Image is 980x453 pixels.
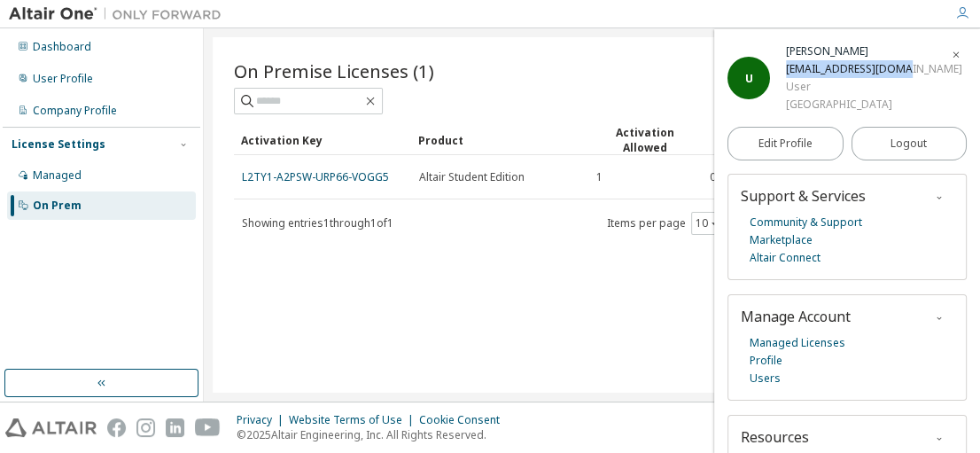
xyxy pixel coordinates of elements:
div: Dashboard [33,40,91,54]
span: On Premise Licenses (1) [234,59,434,83]
a: Altair Connect [750,249,821,267]
span: Logout [891,135,927,152]
img: Altair One [9,5,230,23]
a: L2TY1-A2PSW-URP66-VOGG5 [242,169,389,184]
img: facebook.svg [107,418,126,437]
div: License Settings [12,137,105,152]
button: 10 [696,216,719,230]
a: Community & Support [750,214,862,231]
div: Company Profile [33,104,117,118]
div: Activation Allowed [595,125,695,155]
div: On Prem [33,199,82,213]
div: Cookie Consent [419,413,510,427]
button: Logout [852,127,968,160]
div: Product [418,126,581,154]
div: Privacy [237,413,289,427]
div: [EMAIL_ADDRESS][DOMAIN_NAME] [786,60,962,78]
img: youtube.svg [195,418,221,437]
span: Showing entries 1 through 1 of 1 [242,215,393,230]
span: Edit Profile [758,137,813,151]
span: Support & Services [741,186,866,206]
span: 0 [710,170,716,184]
a: Users [750,370,781,387]
div: Uzair Shakir [786,43,962,60]
span: U [745,71,753,86]
div: User Profile [33,72,93,86]
span: Manage Account [741,307,851,326]
div: Activation Left [709,125,783,155]
div: Website Terms of Use [289,413,419,427]
span: Items per page [607,212,724,235]
img: linkedin.svg [166,418,184,437]
div: Managed [33,168,82,183]
span: Altair Student Edition [419,170,525,184]
a: Profile [750,352,782,370]
a: Edit Profile [727,127,844,160]
a: Marketplace [750,231,813,249]
div: User [786,78,962,96]
span: Resources [741,427,809,447]
div: [GEOGRAPHIC_DATA] [786,96,962,113]
a: Managed Licenses [750,334,845,352]
p: © 2025 Altair Engineering, Inc. All Rights Reserved. [237,427,510,442]
div: Activation Key [241,126,404,154]
img: instagram.svg [136,418,155,437]
img: altair_logo.svg [5,418,97,437]
span: 1 [596,170,603,184]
